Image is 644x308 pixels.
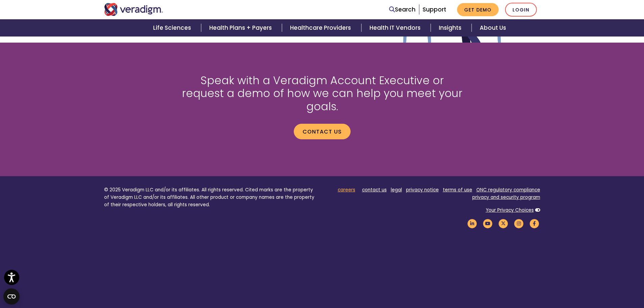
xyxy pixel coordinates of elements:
a: Veradigm Twitter Link [498,220,509,227]
a: Veradigm Facebook Link [529,220,540,227]
p: © 2025 Veradigm LLC and/or its affiliates. All rights reserved. Cited marks are the property of V... [104,186,317,208]
a: Life Sciences [145,19,201,37]
button: Open CMP widget [3,288,20,305]
a: contact us [362,187,387,193]
a: Health Plans + Payers [201,19,282,37]
img: Veradigm logo [104,3,163,16]
a: Get Demo [457,3,499,16]
a: Veradigm LinkedIn Link [467,220,478,227]
a: Support [423,5,446,14]
a: ONC regulatory compliance [476,187,540,193]
a: Your Privacy Choices [486,207,534,213]
a: Health IT Vendors [361,19,431,37]
a: About Us [472,19,514,37]
a: Veradigm Instagram Link [513,220,525,227]
a: careers [338,187,355,193]
a: legal [391,187,402,193]
a: Veradigm YouTube Link [482,220,494,227]
a: privacy and security program [472,194,540,200]
a: Login [505,3,537,17]
a: Contact us [294,124,351,139]
h2: Speak with a Veradigm Account Executive or request a demo of how we can help you meet your goals. [178,74,466,113]
a: Insights [431,19,472,37]
a: privacy notice [406,187,439,193]
a: terms of use [443,187,472,193]
a: Healthcare Providers [282,19,361,37]
a: Search [389,5,415,14]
